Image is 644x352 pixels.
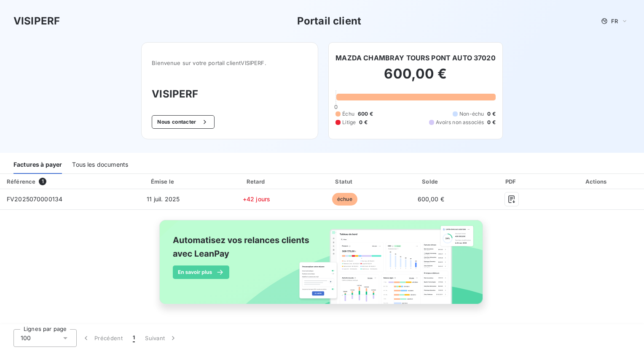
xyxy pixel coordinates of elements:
[39,178,46,185] span: 1
[152,87,308,102] h3: VISIPERF
[77,329,128,347] button: Précédent
[128,329,140,347] button: 1
[418,195,444,203] span: 600,00 €
[436,119,484,126] span: Avoirs non associés
[147,195,180,203] span: 11 juil. 2025
[7,178,35,185] div: Référence
[332,193,357,206] span: échue
[21,334,31,342] span: 100
[334,103,338,110] span: 0
[611,18,618,24] span: FR
[152,60,308,66] span: Bienvenue sur votre portail client VISIPERF .
[13,156,62,174] div: Factures à payer
[303,177,386,186] div: Statut
[342,110,354,118] span: Échu
[214,177,300,186] div: Retard
[152,115,214,129] button: Nous contacter
[487,110,495,118] span: 0 €
[475,177,548,186] div: PDF
[335,53,495,63] h6: MAZDA CHAMBRAY TOURS PONT AUTO 37020
[116,177,210,186] div: Émise le
[13,14,60,29] h3: VISIPERF
[359,119,367,126] span: 0 €
[243,195,270,203] span: +42 jours
[390,177,472,186] div: Solde
[297,14,361,29] h3: Portail client
[342,119,356,126] span: Litige
[358,110,373,118] span: 600 €
[72,156,128,174] div: Tous les documents
[152,215,492,319] img: banner
[487,119,495,126] span: 0 €
[133,334,135,342] span: 1
[140,329,182,347] button: Suivant
[551,177,642,186] div: Actions
[459,110,484,118] span: Non-échu
[335,65,495,91] h2: 600,00 €
[7,195,62,203] span: FV2025070000134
